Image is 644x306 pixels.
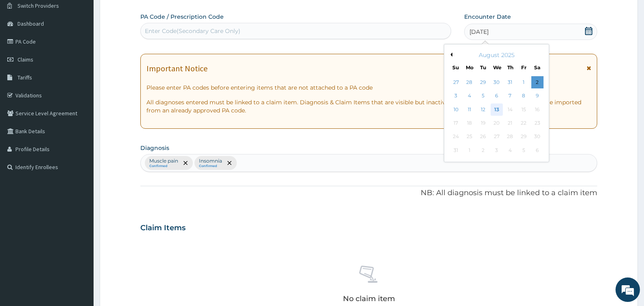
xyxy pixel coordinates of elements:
div: Minimize live chat window [133,4,153,24]
button: Previous Month [448,53,452,57]
p: NB: All diagnosis must be linked to a claim item [140,188,597,198]
div: Not available Tuesday, August 19th, 2025 [477,117,489,129]
div: Choose Tuesday, July 29th, 2025 [477,76,489,88]
div: Choose Monday, July 28th, 2025 [463,76,476,88]
span: [DATE] [469,28,489,36]
div: Not available Friday, August 29th, 2025 [517,131,530,143]
div: Not available Wednesday, August 20th, 2025 [490,117,502,129]
div: Choose Thursday, August 7th, 2025 [504,90,516,102]
div: Mo [466,64,473,71]
div: Not available Monday, September 1st, 2025 [463,144,476,156]
p: Insomnia [199,158,222,164]
div: month 2025-08 [449,76,544,157]
div: Not available Saturday, August 16th, 2025 [531,103,543,116]
span: remove selection option [182,159,189,167]
small: Confirmed [149,164,178,168]
div: Not available Wednesday, September 3rd, 2025 [490,144,502,156]
p: Please enter PA codes before entering items that are not attached to a PA code [146,84,591,92]
p: No claim item [343,295,395,303]
div: Choose Sunday, July 27th, 2025 [450,76,462,88]
div: Not available Saturday, August 23rd, 2025 [531,117,543,129]
span: Tariffs [17,74,32,81]
div: Not available Sunday, August 31st, 2025 [450,144,462,156]
div: Su [452,64,459,71]
div: August 2025 [448,51,546,59]
div: Not available Friday, August 22nd, 2025 [517,117,530,129]
span: Dashboard [17,20,44,27]
span: Claims [17,56,33,63]
div: Not available Friday, September 5th, 2025 [517,144,530,156]
label: PA Code / Prescription Code [140,13,224,21]
h1: Important Notice [146,64,207,73]
div: Chat with us now [42,46,137,56]
div: Not available Sunday, August 17th, 2025 [450,117,462,129]
div: Not available Tuesday, September 2nd, 2025 [477,144,489,156]
div: Th [506,64,513,71]
div: Fr [520,64,527,71]
textarea: Type your message and hit 'Enter' [4,222,155,251]
label: Encounter Date [464,13,511,21]
div: Not available Friday, August 15th, 2025 [517,103,530,116]
div: Choose Wednesday, August 13th, 2025 [490,103,502,116]
div: Not available Saturday, August 30th, 2025 [531,131,543,143]
div: Not available Thursday, August 21st, 2025 [504,117,516,129]
div: Choose Friday, August 8th, 2025 [517,90,530,102]
div: Choose Wednesday, August 6th, 2025 [490,90,502,102]
small: Confirmed [199,164,222,168]
div: We [493,64,500,71]
div: Enter Code(Secondary Care Only) [145,27,240,35]
span: remove selection option [226,159,233,167]
div: Not available Thursday, August 28th, 2025 [504,131,516,143]
div: Choose Saturday, August 9th, 2025 [531,90,543,102]
div: Not available Wednesday, August 27th, 2025 [490,131,502,143]
div: Not available Thursday, September 4th, 2025 [504,144,516,156]
img: d_794563401_company_1708531726252_794563401 [15,41,33,61]
h3: Claim Items [140,224,186,233]
p: All diagnoses entered must be linked to a claim item. Diagnosis & Claim Items that are visible bu... [146,98,591,114]
div: Choose Thursday, July 31st, 2025 [504,76,516,88]
div: Choose Tuesday, August 12th, 2025 [477,103,489,116]
div: Tu [479,64,486,71]
div: Choose Tuesday, August 5th, 2025 [477,90,489,102]
span: We're online! [47,103,112,185]
div: Not available Saturday, September 6th, 2025 [531,144,543,156]
p: Muscle pain [149,158,178,164]
div: Choose Monday, August 4th, 2025 [463,90,476,102]
div: Choose Sunday, August 3rd, 2025 [450,90,462,102]
div: Choose Wednesday, July 30th, 2025 [490,76,502,88]
div: Not available Thursday, August 14th, 2025 [504,103,516,116]
div: Not available Monday, August 18th, 2025 [463,117,476,129]
div: Not available Tuesday, August 26th, 2025 [477,131,489,143]
span: Switch Providers [17,2,59,9]
div: Choose Sunday, August 10th, 2025 [450,103,462,116]
div: Not available Sunday, August 24th, 2025 [450,131,462,143]
div: Choose Friday, August 1st, 2025 [517,76,530,88]
div: Choose Monday, August 11th, 2025 [463,103,476,116]
div: Not available Monday, August 25th, 2025 [463,131,476,143]
div: Sa [534,64,541,71]
div: Choose Saturday, August 2nd, 2025 [531,76,543,88]
label: Diagnosis [140,144,169,152]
